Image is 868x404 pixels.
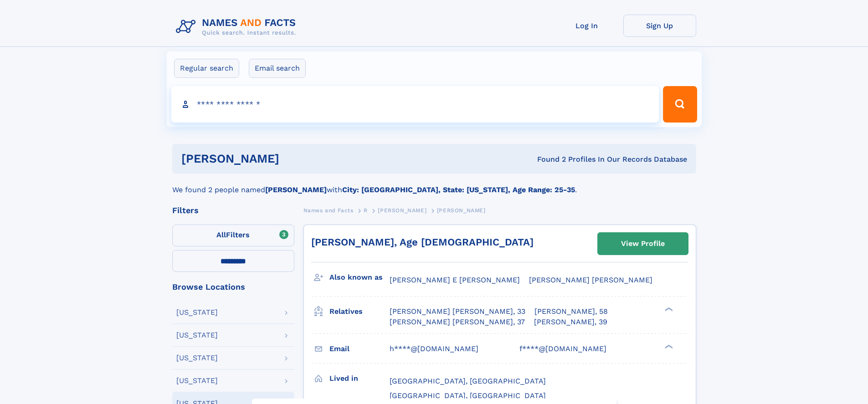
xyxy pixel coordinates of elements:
[176,332,218,339] div: [US_STATE]
[174,59,239,78] label: Regular search
[176,377,218,384] div: [US_STATE]
[342,185,575,194] b: City: [GEOGRAPHIC_DATA], State: [US_STATE], Age Range: 25-35
[172,174,696,195] div: We found 2 people named with .
[598,233,688,255] a: View Profile
[172,225,294,246] label: Filters
[437,207,486,214] span: [PERSON_NAME]
[265,185,327,194] b: [PERSON_NAME]
[390,317,525,327] a: [PERSON_NAME] [PERSON_NAME], 37
[378,207,426,214] span: [PERSON_NAME]
[663,86,697,123] button: Search Button
[378,205,426,216] a: [PERSON_NAME]
[364,207,368,214] span: R
[329,371,390,386] h3: Lived in
[181,153,408,164] h1: [PERSON_NAME]
[311,236,534,248] a: [PERSON_NAME], Age [DEMOGRAPHIC_DATA]
[621,233,665,254] div: View Profile
[176,309,218,316] div: [US_STATE]
[172,15,303,39] img: Logo Names and Facts
[663,307,673,312] div: ❯
[329,270,390,285] h3: Also known as
[390,391,546,400] span: [GEOGRAPHIC_DATA], [GEOGRAPHIC_DATA]
[529,276,652,284] span: [PERSON_NAME] [PERSON_NAME]
[249,59,306,78] label: Email search
[171,86,659,123] input: search input
[534,317,607,327] a: [PERSON_NAME], 39
[172,283,294,291] div: Browse Locations
[172,206,294,215] div: Filters
[176,354,218,362] div: [US_STATE]
[623,15,696,37] a: Sign Up
[364,205,368,216] a: R
[550,15,623,37] a: Log In
[216,230,226,239] span: All
[534,307,608,317] a: [PERSON_NAME], 58
[390,276,520,284] span: [PERSON_NAME] E [PERSON_NAME]
[408,154,687,164] div: Found 2 Profiles In Our Records Database
[390,377,546,385] span: [GEOGRAPHIC_DATA], [GEOGRAPHIC_DATA]
[329,341,390,357] h3: Email
[303,205,354,216] a: Names and Facts
[390,307,525,317] a: [PERSON_NAME] [PERSON_NAME], 33
[663,343,673,349] div: ❯
[329,304,390,319] h3: Relatives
